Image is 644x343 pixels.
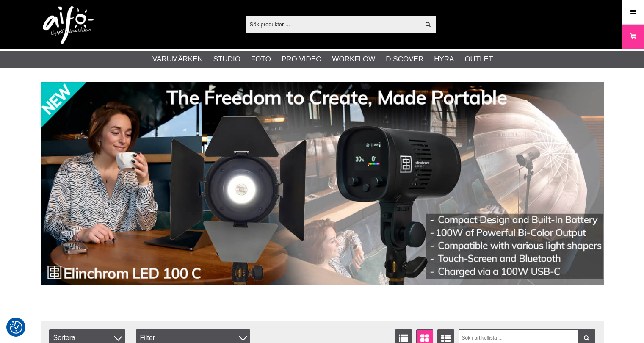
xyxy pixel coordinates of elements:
[434,54,454,65] a: Hyra
[282,54,321,65] a: Pro Video
[246,18,420,30] input: Sök produkter ...
[41,82,604,285] img: Annons:002 banner-elin-led100c11390x.jpg
[43,6,94,44] img: logo.png
[332,54,375,65] a: Workflow
[251,54,271,65] a: Foto
[10,321,22,334] img: Revisit consent button
[152,54,203,65] a: Varumärken
[10,320,22,335] button: Samtyckesinställningar
[386,54,423,65] a: Discover
[213,54,240,65] a: Studio
[464,54,493,65] a: Outlet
